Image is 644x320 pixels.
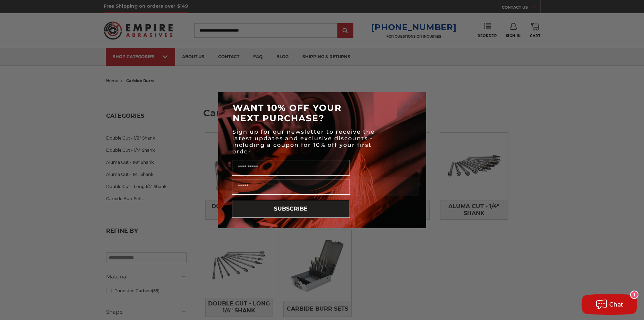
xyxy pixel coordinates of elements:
[232,200,350,218] button: SUBSCRIBE
[631,291,638,298] div: 1
[232,128,375,155] span: Sign up for our newsletter to receive the latest updates and exclusive discounts - including a co...
[418,94,424,101] button: Close dialog
[232,179,350,195] input: Email
[609,301,624,308] span: Chat
[233,103,342,123] span: WANT 10% OFF YOUR NEXT PURCHASE?
[582,294,637,315] button: Chat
